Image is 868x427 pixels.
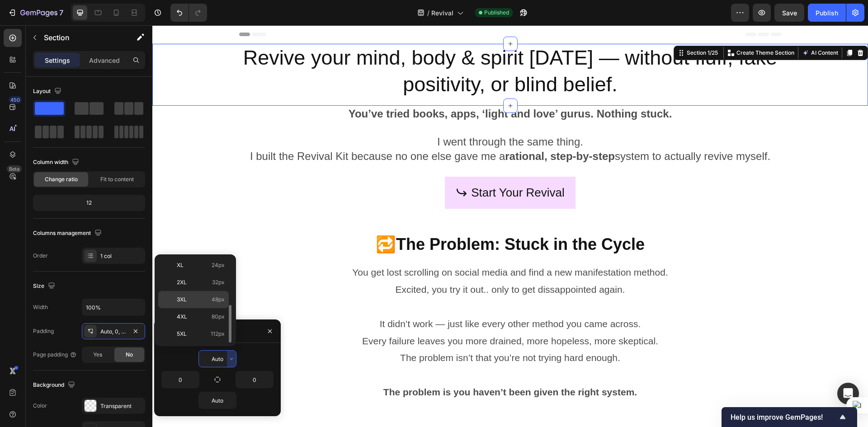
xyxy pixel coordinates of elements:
[170,4,207,22] div: Undo/Redo
[33,85,63,98] div: Layout
[196,82,520,94] strong: You’ve tried books, apps, ‘light and love’ gurus. Nothing stuck.
[44,32,118,43] p: Section
[4,4,67,22] button: 7
[177,330,187,338] span: 5XL
[33,227,104,239] div: Columns management
[152,25,868,427] iframe: Design area
[100,175,134,183] span: Fit to content
[177,296,187,304] span: 3XL
[35,197,143,209] div: 12
[177,278,187,286] span: 2XL
[33,303,48,311] div: Width
[199,392,236,408] input: Auto
[177,313,187,321] span: 4XL
[162,371,199,388] input: Auto
[353,125,462,137] strong: rational, step-by-step
[484,9,509,17] span: Published
[82,299,145,315] input: Auto
[782,9,797,17] span: Save
[211,330,225,338] span: 112px
[100,402,143,410] div: Transparent
[100,328,127,336] div: Auto, 0, Auto, 0
[9,96,22,103] div: 450
[177,261,184,269] span: XL
[87,208,629,231] h2: 🔁The Problem: Stuck in the Cycle
[199,351,236,367] input: Auto
[100,252,143,260] div: 1 col
[45,56,70,65] p: Settings
[93,351,102,359] span: Yes
[33,402,47,410] div: Color
[59,7,63,18] p: 7
[45,175,78,183] span: Change ratio
[731,412,848,422] button: Show survey - Help us improve GemPages!
[33,327,54,335] div: Padding
[431,8,453,18] span: Revival
[774,4,804,22] button: Save
[89,56,120,65] p: Advanced
[212,278,225,286] span: 32px
[33,379,77,391] div: Background
[88,109,628,137] p: I went through the same thing. I built the Revival Kit because no one else gave me a system to ac...
[7,165,22,173] div: Beta
[88,324,628,341] p: The problem isn’t that you’re not trying hard enough.
[808,4,846,22] button: Publish
[292,151,423,183] a: Start Your Revival
[816,8,838,18] div: Publish
[33,280,57,292] div: Size
[212,313,225,321] span: 80px
[231,361,485,372] strong: The problem is you haven’t been given the right system.
[427,8,429,18] span: /
[319,157,412,178] p: Start Your Revival
[212,261,225,269] span: 24px
[88,290,628,324] p: It didn’t work — just like every other method you came across. Every failure leaves you more drai...
[33,252,48,260] div: Order
[212,296,225,304] span: 48px
[88,239,628,256] p: You get lost scrolling on social media and find a new manifestation method.
[33,156,81,169] div: Column width
[837,383,859,404] div: Open Intercom Messenger
[236,371,273,388] input: Auto
[731,413,837,422] span: Help us improve GemPages!
[33,351,77,359] div: Page padding
[88,256,628,273] p: Excited, you try it out.. only to get dissappointed again.
[126,351,133,359] span: No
